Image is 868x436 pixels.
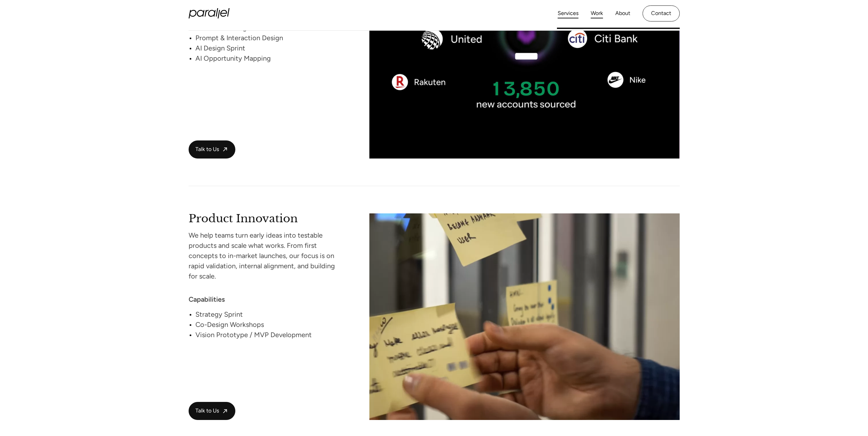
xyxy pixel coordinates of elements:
a: Work [591,9,603,18]
h2: Product Innovation [189,213,344,223]
div: Vision Prototype / MVP Development [195,330,344,340]
a: Talk to Us [189,402,235,420]
a: home [189,8,230,18]
span: Talk to Us [195,407,219,415]
div: Prompt & Interaction Design [195,33,344,43]
a: Contact [643,5,680,21]
div: We help teams turn early ideas into testable products and scale what works. From first concepts t... [189,230,344,281]
span: Talk to Us [195,146,219,153]
a: About [615,9,630,18]
a: Services [558,9,578,18]
div: AI Design Sprint [195,43,344,53]
div: Capabilities [189,294,344,304]
div: Co-Design Workshops [195,319,344,330]
a: Talk to Us [189,140,235,159]
div: Strategy Sprint [195,309,344,319]
div: AI Opportunity Mapping [195,53,344,63]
